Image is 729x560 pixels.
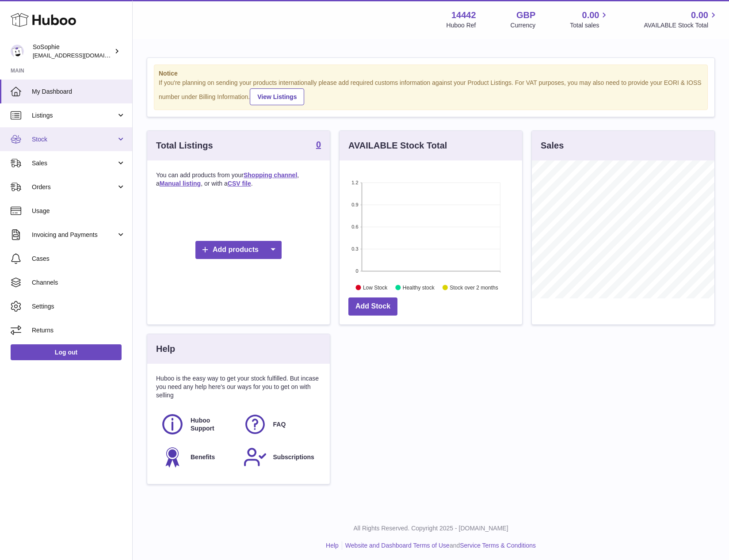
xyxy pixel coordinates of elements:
[403,284,435,290] text: Healthy stock
[644,21,718,30] span: AVAILABLE Stock Total
[348,140,447,152] h3: AVAILABLE Stock Total
[156,140,213,152] h3: Total Listings
[451,9,476,21] strong: 14442
[316,140,321,151] a: 0
[351,224,358,229] text: 0.6
[159,79,703,105] div: If you're planning on sending your products internationally please add required customs informati...
[351,246,358,251] text: 0.3
[355,268,358,274] text: 0
[691,9,708,21] span: 0.00
[273,453,314,461] span: Subscriptions
[32,231,116,239] span: Invoicing and Payments
[159,69,703,78] strong: Notice
[191,416,233,433] span: Huboo Support
[342,541,536,550] li: and
[32,326,126,335] span: Returns
[32,302,126,311] span: Settings
[195,241,282,259] a: Add products
[32,255,126,263] span: Cases
[516,9,535,21] strong: GBP
[582,9,599,21] span: 0.00
[156,171,321,188] p: You can add products from your , a , or with a .
[326,542,339,549] a: Help
[32,207,126,215] span: Usage
[160,180,201,187] a: Manual listing
[32,88,126,96] span: My Dashboard
[644,9,718,30] a: 0.00 AVAILABLE Stock Total
[160,445,234,469] a: Benefits
[363,284,388,290] text: Low Stock
[447,21,476,30] div: Huboo Ref
[243,412,317,436] a: FAQ
[273,420,286,429] span: FAQ
[32,183,116,191] span: Orders
[348,297,397,316] a: Add Stock
[160,412,234,436] a: Huboo Support
[345,542,450,549] a: Website and Dashboard Terms of Use
[156,374,321,400] p: Huboo is the easy way to get your stock fulfilled. But incase you need any help here's our ways f...
[244,171,297,179] a: Shopping channel
[156,343,175,355] h3: Help
[33,43,112,60] div: SoSophie
[316,140,321,149] strong: 0
[32,111,116,120] span: Listings
[570,9,609,30] a: 0.00 Total sales
[33,52,130,59] span: [EMAIL_ADDRESS][DOMAIN_NAME]
[511,21,536,30] div: Currency
[32,159,116,168] span: Sales
[228,180,251,187] a: CSV file
[250,88,304,105] a: View Listings
[460,542,536,549] a: Service Terms & Conditions
[243,445,317,469] a: Subscriptions
[351,202,358,207] text: 0.9
[11,45,24,58] img: info@thebigclick.co.uk
[570,21,609,30] span: Total sales
[541,140,564,152] h3: Sales
[351,180,358,185] text: 1.2
[32,278,126,287] span: Channels
[450,284,498,290] text: Stock over 2 months
[191,453,215,461] span: Benefits
[32,135,116,144] span: Stock
[140,524,722,533] p: All Rights Reserved. Copyright 2025 - [DOMAIN_NAME]
[11,344,122,360] a: Log out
